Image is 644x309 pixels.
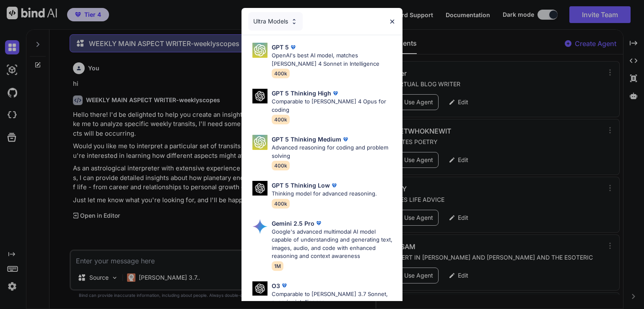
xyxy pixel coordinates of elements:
img: Pick Models [252,89,267,103]
img: Pick Models [252,181,267,196]
img: Pick Models [252,219,267,234]
p: GPT 5 Thinking Low [272,181,330,190]
p: GPT 5 [272,43,289,51]
p: Gemini 2.5 Pro [272,219,314,228]
p: GPT 5 Thinking Medium [272,135,341,144]
img: close [389,18,396,25]
span: 400k [272,115,290,124]
p: Comparable to [PERSON_NAME] 4 Opus for coding [272,98,396,114]
p: GPT 5 Thinking High [272,89,331,98]
p: O3 [272,281,280,290]
span: 400k [272,199,290,209]
p: Google's advanced multimodal AI model capable of understanding and generating text, images, audio... [272,228,396,260]
p: Comparable to [PERSON_NAME] 3.7 Sonnet, superior intelligence [272,290,396,306]
p: Advanced reasoning for coding and problem solving [272,144,396,160]
img: premium [331,89,340,98]
img: premium [330,181,338,190]
img: premium [314,219,323,227]
span: 400k [272,69,290,78]
img: Pick Models [291,18,298,25]
img: premium [341,135,350,144]
img: Pick Models [252,135,267,150]
span: 400k [272,161,290,170]
img: premium [289,43,297,51]
div: Ultra Models [248,12,303,31]
p: OpenAI's best AI model, matches [PERSON_NAME] 4 Sonnet in Intelligence [272,51,396,68]
img: Pick Models [252,43,267,58]
img: premium [280,281,288,290]
span: 1M [272,261,283,271]
img: Pick Models [252,281,267,296]
p: Thinking model for advanced reasoning. [272,190,377,198]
